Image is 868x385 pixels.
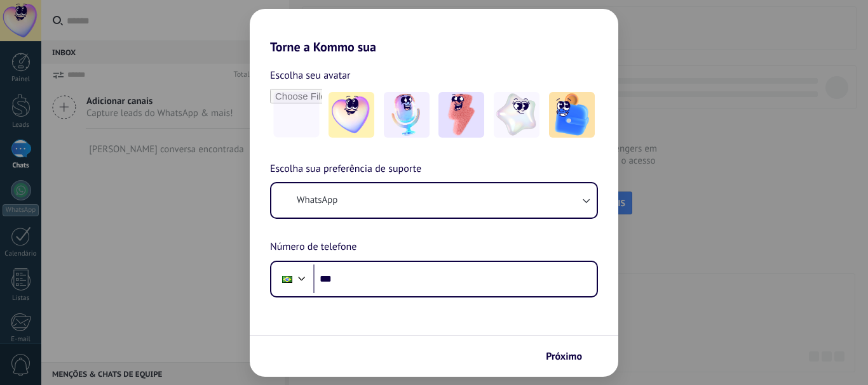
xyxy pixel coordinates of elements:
span: Número de telefone [270,239,356,256]
button: WhatsApp [271,183,597,218]
img: -3.jpeg [438,92,484,138]
img: -1.jpeg [329,92,374,138]
button: Próximo [540,346,599,367]
span: Escolha sua preferência de suporte [270,161,421,178]
img: -2.jpeg [384,92,430,138]
h2: Torne a Kommo sua [250,9,618,55]
span: Escolha seu avatar [270,67,351,84]
span: WhatsApp [297,194,337,207]
img: -4.jpeg [494,92,539,138]
img: -5.jpeg [549,92,595,138]
span: Próximo [546,352,582,361]
div: Brazil: + 55 [275,266,299,292]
